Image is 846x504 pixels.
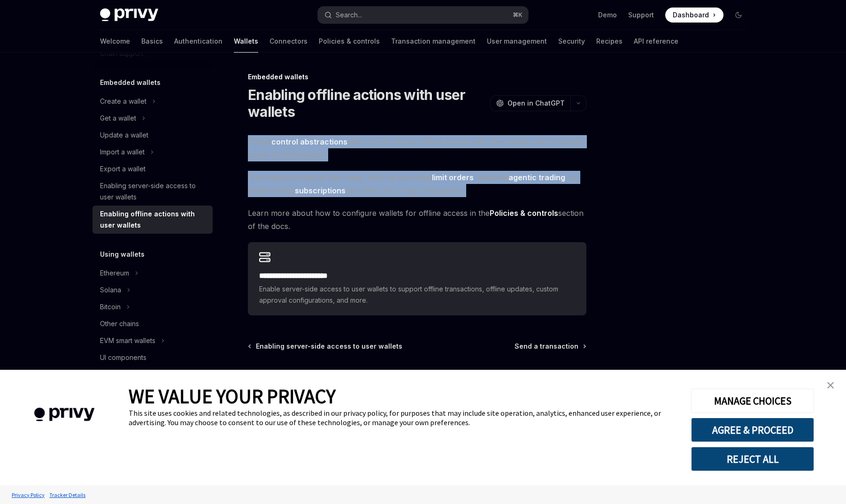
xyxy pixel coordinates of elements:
span: Open in ChatGPT [508,99,565,108]
div: Bitcoin [100,301,121,313]
a: Enabling offline actions with user wallets [92,206,213,234]
a: Connectors [269,30,308,53]
h1: Enabling offline actions with user wallets [248,86,486,120]
div: Import a wallet [100,146,145,158]
span: Privy’s allow you to enable offline actions with user wallets with a specific scope of permissions. [248,135,586,161]
a: Authentication [174,30,223,53]
a: Recipes [596,30,623,53]
a: Whitelabel [92,366,213,383]
a: Tracker Details [47,487,88,503]
button: Search...⌘K [318,7,528,23]
img: close banner [827,382,834,389]
span: Enable server-side access to user wallets to support offline transactions, offline updates, custo... [259,283,575,306]
div: UI components [100,352,146,363]
img: dark logo [100,8,158,22]
div: Create a wallet [100,96,146,107]
strong: limit orders [432,173,474,182]
div: EVM smart wallets [100,335,155,346]
a: Update a wallet [92,127,213,144]
button: MANAGE CHOICES [691,389,814,413]
div: Other chains [100,318,139,329]
div: Embedded wallets [248,72,586,82]
a: Send a transaction [515,342,585,351]
a: Basics [141,30,163,53]
div: Export a wallet [100,163,146,175]
h5: Embedded wallets [100,77,161,88]
a: Enabling server-side access to user wallets [249,342,402,351]
div: This site uses cookies and related technologies, as described in our privacy policy, for purposes... [129,408,677,427]
div: Get a wallet [100,113,136,124]
a: Privacy Policy [9,487,47,503]
span: Dashboard [673,10,709,20]
strong: Policies & controls [490,208,558,218]
a: Dashboard [665,8,723,23]
strong: subscriptions [295,186,346,195]
span: Send a transaction [515,342,578,351]
img: company logo [14,394,115,435]
a: Export a wallet [92,160,213,177]
a: close banner [821,376,840,395]
a: Other chains [92,315,213,332]
a: Security [558,30,585,53]
div: Ethereum [100,267,129,279]
button: Toggle dark mode [731,8,746,23]
button: Open in ChatGPT [490,95,570,111]
div: Whitelabel [100,369,133,380]
span: Learn more about how to configure wallets for offline access in the section of the docs. [248,206,586,233]
a: Transaction management [391,30,476,53]
a: Wallets [234,30,258,53]
a: Policies & controls [319,30,380,53]
div: Solana [100,284,121,296]
div: Search... [336,9,362,21]
a: control abstractions [271,137,347,147]
a: Demo [598,10,617,20]
span: Enabling server-side access to user wallets [256,342,402,351]
button: AGREE & PROCEED [691,418,814,442]
span: This supports several use cases, such as executing , enabling , or implementing and other recurri... [248,171,586,197]
a: User management [487,30,547,53]
h5: Using wallets [100,249,145,260]
a: API reference [634,30,678,53]
span: WE VALUE YOUR PRIVACY [129,384,336,408]
a: Support [628,10,654,20]
a: UI components [92,349,213,366]
div: Update a wallet [100,130,148,141]
a: Enabling server-side access to user wallets [92,177,213,206]
div: Enabling offline actions with user wallets [100,208,207,231]
strong: agentic trading [508,173,565,182]
span: ⌘ K [513,11,523,19]
div: Enabling server-side access to user wallets [100,180,207,203]
a: **** **** **** **** ****Enable server-side access to user wallets to support offline transactions... [248,242,586,315]
a: Welcome [100,30,130,53]
button: REJECT ALL [691,447,814,471]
